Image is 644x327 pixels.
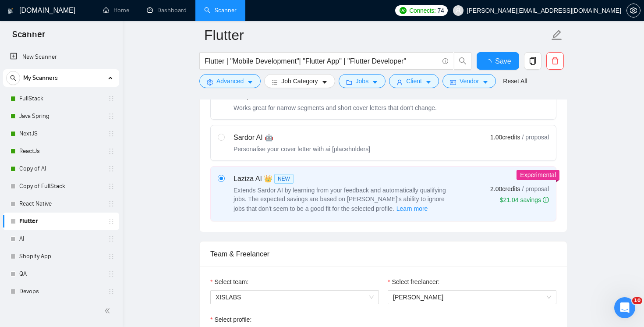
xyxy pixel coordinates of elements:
[108,165,115,172] span: holder
[108,288,115,295] span: holder
[400,7,407,14] img: upwork-logo.png
[477,52,519,70] button: Save
[214,315,251,324] span: Select profile:
[425,79,432,85] span: caret-down
[406,76,422,86] span: Client
[108,253,115,260] span: holder
[19,90,103,107] a: FullStack
[19,230,103,248] a: AI
[500,195,549,204] div: $21.04 savings
[5,28,52,46] span: Scanner
[7,75,20,81] span: search
[520,171,556,178] span: Experimental
[216,76,244,86] span: Advanced
[103,7,129,14] a: homeHome
[147,7,187,14] a: dashboardDashboard
[234,145,370,153] div: Personalise your cover letter with ai [placeholders]
[627,7,640,14] span: setting
[247,79,253,85] span: caret-down
[485,59,495,66] span: loading
[10,48,112,66] a: New Scanner
[396,79,403,85] span: user
[274,174,294,184] span: NEW
[372,79,378,85] span: caret-down
[346,79,352,85] span: folder
[454,52,471,70] button: search
[19,142,103,160] a: ReactJs
[19,195,103,213] a: React Native
[19,160,103,178] a: Copy of AI
[19,125,103,142] a: NextJS
[524,52,541,70] button: copy
[19,213,103,230] a: Flutter
[546,52,564,70] button: delete
[3,48,119,66] li: New Scanner
[551,29,563,41] span: edit
[19,178,103,195] a: Copy of FullStack
[204,7,237,14] a: searchScanner
[626,4,640,18] button: setting
[626,7,640,14] a: setting
[547,57,563,65] span: delete
[396,204,428,213] span: Learn more
[543,197,549,203] span: info-circle
[108,218,115,225] span: holder
[7,4,14,18] img: logo
[339,74,386,88] button: folderJobscaret-down
[210,242,556,267] div: Team & Freelancer
[199,74,261,88] button: settingAdvancedcaret-down
[210,277,248,287] label: Select team:
[522,185,549,193] span: / proposal
[19,248,103,265] a: Shopify App
[460,76,479,86] span: Vendor
[234,103,437,112] div: Works great for narrow segments and short cover letters that don't change.
[614,297,635,318] iframe: Intercom live chat
[205,56,439,67] input: Search Freelance Jobs...
[482,79,488,85] span: caret-down
[281,76,318,86] span: Job Category
[442,58,448,64] span: info-circle
[455,7,461,14] span: user
[632,297,642,304] span: 10
[409,6,435,15] span: Connects:
[356,76,369,86] span: Jobs
[495,56,511,67] span: Save
[490,184,520,194] span: 2.00 credits
[207,79,213,85] span: setting
[524,57,541,65] span: copy
[108,95,115,102] span: holder
[108,183,115,190] span: holder
[108,113,115,120] span: holder
[108,200,115,207] span: holder
[388,277,439,287] label: Select freelancer:
[6,71,20,85] button: search
[393,294,443,301] span: [PERSON_NAME]
[108,235,115,242] span: holder
[108,130,115,137] span: holder
[216,291,374,304] span: XISLABS
[396,203,428,214] button: Laziza AI NEWExtends Sardor AI by learning from your feedback and automatically qualifying jobs. ...
[234,174,453,184] div: Laziza AI
[23,69,58,87] span: My Scanners
[19,107,103,125] a: Java Spring
[438,6,444,15] span: 74
[322,79,328,85] span: caret-down
[522,133,549,142] span: / proposal
[108,270,115,277] span: holder
[442,74,496,88] button: idcardVendorcaret-down
[503,76,527,86] a: Reset All
[264,174,272,184] span: 👑
[108,148,115,155] span: holder
[490,132,520,142] span: 1.00 credits
[264,74,335,88] button: barsJob Categorycaret-down
[19,283,103,300] a: Devops
[450,79,456,85] span: idcard
[234,132,370,143] div: Sardor AI 🤖
[272,79,278,85] span: bars
[19,265,103,283] a: QA
[389,74,439,88] button: userClientcaret-down
[204,24,549,46] input: Scanner name...
[104,306,113,315] span: double-left
[454,57,471,65] span: search
[234,187,446,212] span: Extends Sardor AI by learning from your feedback and automatically qualifying jobs. The expected ...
